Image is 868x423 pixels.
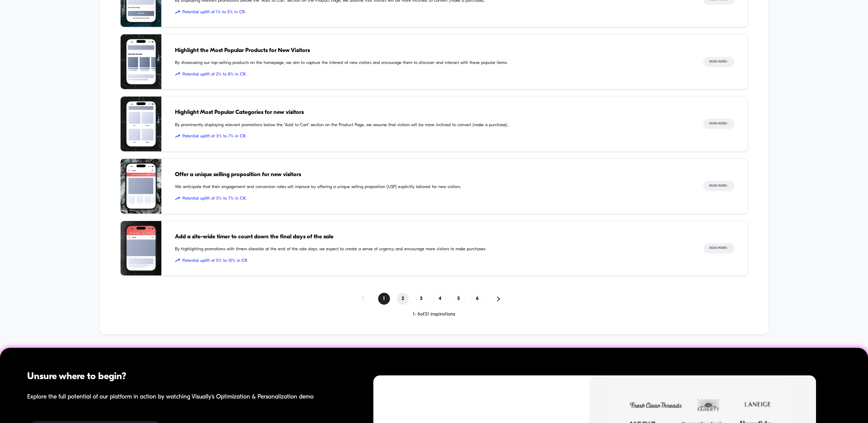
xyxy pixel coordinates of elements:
span: Potential uplift of 3% to 7% in CR. [175,133,690,140]
span: Add a site-wide timer to count down the final days of the sale [175,233,690,241]
div: Unsure where to begin? [27,370,330,384]
span: By highlighting promotions with timers sitewide at the end of the sale days, we expect to create ... [175,246,690,253]
span: Potential uplift of 2% to 8% in CR. [175,71,690,78]
button: Read More> [703,181,734,191]
span: 5 [453,293,465,305]
span: Highlight Most Popular Categories for new visitors [175,108,690,117]
span: Highlight the Most Popular Products for New Visitors [175,46,690,55]
span: By showcasing our top-selling products on the homepage, we aim to capture the interest of new vis... [175,60,690,66]
img: By prominently displaying relevant promotions below the "Add to Cart" section on the Product Page... [121,97,161,151]
span: We anticipate that their engagement and conversion rates will improve by offering a unique sellin... [175,184,690,190]
span: Offer a unique selling proposition for new visitors [175,170,690,179]
span: Potential uplift of 5% to 10% in CR. [175,257,690,264]
span: 6 [472,293,483,305]
button: Read More> [703,119,734,129]
img: By showcasing our top-selling products on the homepage, we aim to capture the interest of new vis... [121,34,161,89]
div: Duration [359,236,377,243]
div: 1 - 6 of 31 inspirations [120,311,748,317]
input: Volume [392,237,412,243]
span: 1 [378,293,390,305]
span: Potential uplift of 3% to 7% in CR. [175,195,690,202]
span: 3 [415,293,427,305]
button: Read More> [703,57,734,67]
div: Current time [343,236,358,243]
img: By highlighting promotions with timers sitewide at the end of the sale days, we expect to create ... [121,221,161,276]
span: 4 [434,293,446,305]
span: Potential uplift of 1% to 5% in CR. [175,9,690,16]
img: pagination forward [497,297,500,301]
span: By prominently displaying relevant promotions below the "Add to Cart" section on the Product Page... [175,122,690,129]
button: Read More> [703,243,734,253]
button: Play, NEW DEMO 2025-VEED.mp4 [211,115,232,135]
button: Play, NEW DEMO 2025-VEED.mp4 [3,234,15,246]
div: Explore the full potential of our platform in action by watching Visually's Optimization & Person... [27,390,330,404]
span: 2 [397,293,409,305]
input: Seek [5,225,439,231]
img: We anticipate that their engagement and conversion rates will improve by offering a unique sellin... [121,159,161,214]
